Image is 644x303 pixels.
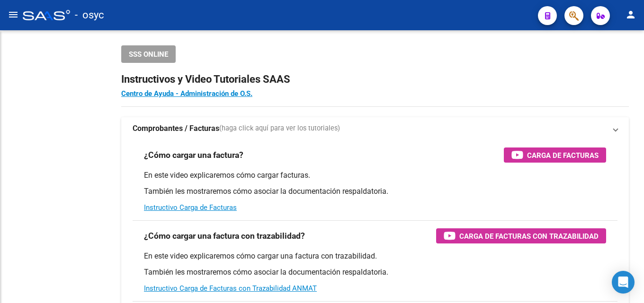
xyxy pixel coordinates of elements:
[612,271,635,294] div: Open Intercom Messenger
[144,251,606,261] p: En este video explicaremos cómo cargar una factura con trazabilidad.
[144,170,606,181] p: En este video explicaremos cómo cargar facturas.
[133,123,219,134] strong: Comprobantes / Facturas
[75,5,104,26] span: - osyc
[121,89,252,98] a: Centro de Ayuda - Administración de O.S.
[144,148,243,162] h3: ¿Cómo cargar una factura?
[504,147,606,163] button: Carga de Facturas
[219,123,340,134] span: (haga click aquí para ver los tutoriales)
[8,9,19,20] mat-icon: menu
[144,284,317,293] a: Instructivo Carga de Facturas con Trazabilidad ANMAT
[121,70,629,88] h2: Instructivos y Video Tutoriales SAAS
[459,230,599,242] span: Carga de Facturas con Trazabilidad
[436,228,606,243] button: Carga de Facturas con Trazabilidad
[527,149,599,161] span: Carga de Facturas
[129,50,168,59] span: SSS ONLINE
[144,203,237,212] a: Instructivo Carga de Facturas
[144,267,606,277] p: También les mostraremos cómo asociar la documentación respaldatoria.
[121,45,176,63] button: SSS ONLINE
[144,186,606,197] p: También les mostraremos cómo asociar la documentación respaldatoria.
[625,9,636,20] mat-icon: person
[144,229,305,242] h3: ¿Cómo cargar una factura con trazabilidad?
[121,117,629,140] mat-expansion-panel-header: Comprobantes / Facturas(haga click aquí para ver los tutoriales)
